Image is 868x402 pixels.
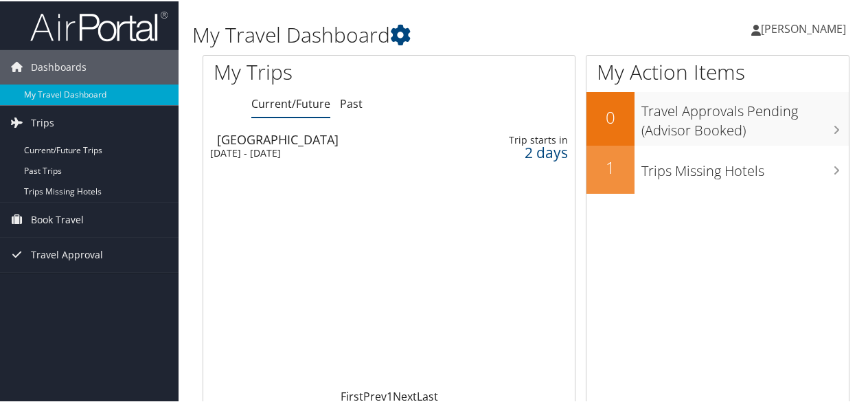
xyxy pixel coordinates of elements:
[340,95,363,110] a: Past
[210,146,439,158] div: [DATE] - [DATE]
[641,153,849,179] h3: Trips Missing Hotels
[192,19,637,48] h1: My Travel Dashboard
[31,236,103,271] span: Travel Approval
[488,145,569,157] div: 2 days
[586,155,635,178] h2: 1
[30,9,168,41] img: airportal-logo.png
[31,201,84,236] span: Book Travel
[586,144,849,192] a: 1Trips Missing Hotels
[586,104,635,128] h2: 0
[641,93,849,139] h3: Travel Approvals Pending (Advisor Booked)
[217,132,446,144] div: [GEOGRAPHIC_DATA]
[31,104,54,139] span: Trips
[31,49,87,83] span: Dashboards
[586,56,849,85] h1: My Action Items
[761,20,846,35] span: [PERSON_NAME]
[251,95,330,110] a: Current/Future
[214,56,410,85] h1: My Trips
[586,91,849,144] a: 0Travel Approvals Pending (Advisor Booked)
[488,133,569,145] div: Trip starts in
[751,7,860,48] a: [PERSON_NAME]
